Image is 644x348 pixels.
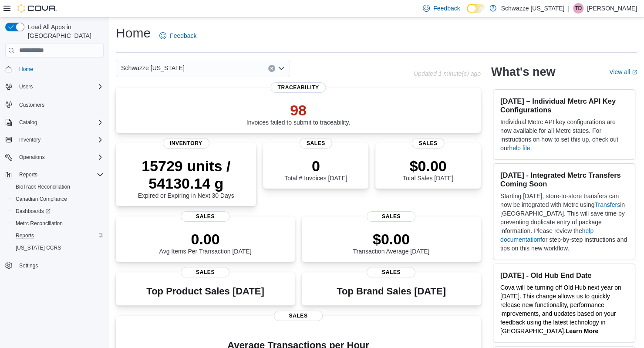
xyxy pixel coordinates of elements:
p: $0.00 [403,157,453,175]
div: Thomas Diperna [573,3,583,14]
span: Customers [19,101,44,108]
a: Dashboards [9,205,107,217]
a: Settings [16,260,41,271]
a: Dashboards [12,206,54,216]
span: Metrc Reconciliation [16,220,63,227]
a: Feedback [156,27,200,44]
button: Operations [16,152,48,162]
p: $0.00 [353,230,430,248]
button: Canadian Compliance [9,193,107,205]
button: Catalog [16,117,40,128]
p: Individual Metrc API key configurations are now available for all Metrc states. For instructions ... [500,118,628,152]
a: Transfers [594,201,620,208]
nav: Complex example [5,59,104,294]
span: Reports [16,169,104,180]
img: Cova [17,4,57,13]
span: [US_STATE] CCRS [16,244,61,251]
button: Home [2,63,107,75]
span: Operations [19,154,45,161]
span: Settings [19,262,38,269]
span: Home [16,64,104,74]
p: 0 [284,157,347,175]
h3: [DATE] - Old Hub End Date [500,271,628,280]
span: Home [19,66,33,73]
p: Schwazze [US_STATE] [501,3,564,14]
span: Reports [19,171,37,178]
h3: Top Brand Sales [DATE] [337,286,446,297]
span: Inventory [163,138,209,149]
button: Users [2,81,107,93]
span: Reports [12,230,104,241]
p: [PERSON_NAME] [587,3,637,14]
a: Reports [12,230,37,241]
a: Metrc Reconciliation [12,218,66,229]
button: BioTrack Reconciliation [9,181,107,193]
button: Catalog [2,116,107,128]
span: Sales [367,211,415,222]
span: Feedback [433,4,460,13]
span: Sales [300,138,332,149]
span: Schwazze [US_STATE] [121,63,185,73]
p: Starting [DATE], store-to-store transfers can now be integrated with Metrc using in [GEOGRAPHIC_D... [500,192,628,253]
div: Avg Items Per Transaction [DATE] [159,230,252,255]
div: Expired or Expiring in Next 30 Days [123,157,249,199]
p: Updated 1 minute(s) ago [414,70,481,77]
a: Learn More [565,328,598,334]
span: Settings [16,260,104,271]
a: [US_STATE] CCRS [12,243,64,253]
span: Catalog [19,119,37,126]
div: Total # Invoices [DATE] [284,157,347,182]
span: Inventory [19,136,40,143]
span: Sales [181,211,229,222]
button: Settings [2,259,107,272]
h3: Top Product Sales [DATE] [146,286,264,297]
p: 98 [246,101,351,119]
span: BioTrack Reconciliation [16,183,70,190]
span: Dashboards [12,206,104,216]
p: 15729 units / 54130.14 g [123,157,249,192]
div: Invoices failed to submit to traceability. [246,101,351,126]
h3: [DATE] – Individual Metrc API Key Configurations [500,97,628,114]
p: 0.00 [159,230,252,248]
span: Sales [274,311,323,321]
button: Clear input [268,65,275,72]
span: Dashboards [16,208,51,215]
button: Users [16,81,36,92]
span: Canadian Compliance [12,194,104,204]
div: Transaction Average [DATE] [353,230,430,255]
span: BioTrack Reconciliation [12,182,104,192]
span: Users [16,81,104,92]
span: Washington CCRS [12,243,104,253]
div: Total Sales [DATE] [403,157,453,182]
span: Canadian Compliance [16,196,67,203]
span: Reports [16,232,34,239]
button: Operations [2,151,107,163]
span: Traceability [270,82,326,93]
button: Metrc Reconciliation [9,217,107,230]
button: [US_STATE] CCRS [9,242,107,254]
span: Feedback [170,31,196,40]
svg: External link [632,70,637,75]
span: TD [575,3,582,14]
button: Reports [16,169,41,180]
a: Customers [16,100,48,110]
span: Sales [181,267,229,277]
span: Operations [16,152,104,162]
button: Open list of options [278,65,285,72]
a: help documentation [500,227,593,243]
h2: What's new [491,65,555,79]
button: Inventory [2,134,107,146]
a: Canadian Compliance [12,194,71,204]
a: help file [509,145,530,152]
span: Catalog [16,117,104,128]
span: Customers [16,99,104,110]
button: Customers [2,98,107,111]
span: Inventory [16,135,104,145]
span: Load All Apps in [GEOGRAPHIC_DATA] [24,23,104,40]
h1: Home [116,24,151,42]
span: Metrc Reconciliation [12,218,104,229]
button: Reports [2,169,107,181]
input: Dark Mode [467,4,485,13]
